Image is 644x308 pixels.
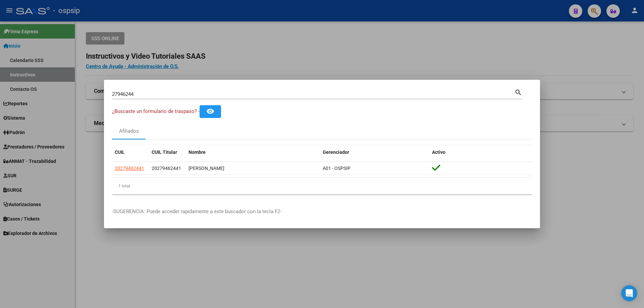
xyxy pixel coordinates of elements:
[206,107,214,115] mat-icon: remove_red_eye
[112,178,532,194] div: 1 total
[621,285,637,301] div: Open Intercom Messenger
[186,145,320,160] datatable-header-cell: Nombre
[115,149,125,155] span: CUIL
[429,145,532,160] datatable-header-cell: Activo
[112,208,532,215] p: -SUGERENCIA: Puede acceder rapidamente a este buscador con la tecla F2-
[112,108,200,114] span: ¿Buscaste un formulario de traspaso? -
[432,149,445,155] span: Activo
[152,149,177,155] span: CUIL Titular
[323,166,351,171] span: A01 - OSPSIP
[112,145,149,160] datatable-header-cell: CUIL
[149,145,186,160] datatable-header-cell: CUIL Titular
[189,149,206,155] span: Nombre
[320,145,429,160] datatable-header-cell: Gerenciador
[115,166,144,171] span: 20279462441
[323,149,349,155] span: Gerenciador
[119,127,139,135] div: Afiliados
[152,166,181,171] span: 20279462441
[189,165,317,172] div: [PERSON_NAME]
[515,88,522,96] mat-icon: search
